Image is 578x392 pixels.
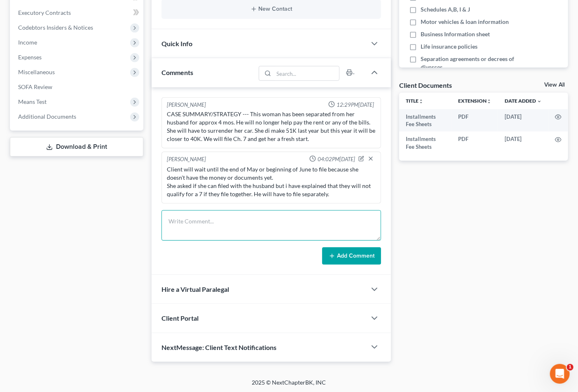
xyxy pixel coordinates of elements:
[18,39,37,46] span: Income
[550,364,570,384] iframe: Intercom live chat
[161,285,229,293] span: Hire a Virtual Paralegal
[161,314,199,322] span: Client Portal
[168,6,375,12] button: New Contact
[505,98,542,104] a: Date Added expand_more
[399,131,452,154] td: Installments Fee Sheets
[18,68,55,75] span: Miscellaneous
[567,364,573,371] span: 1
[399,109,452,132] td: Installments Fee Sheets
[18,113,76,120] span: Additional Documents
[498,109,548,132] td: [DATE]
[274,66,339,80] input: Search...
[421,18,509,26] span: Motor vehicles & loan information
[167,110,376,143] div: CASE SUMMARY/STRATEGY --- This woman has been separated from her husband for approx 4 mos. He wil...
[18,98,47,105] span: Means Test
[487,99,491,104] i: unfold_more
[18,54,42,61] span: Expenses
[399,81,452,89] div: Client Documents
[12,80,143,94] a: SOFA Review
[458,98,491,104] a: Extensionunfold_more
[10,137,143,157] a: Download & Print
[498,131,548,154] td: [DATE]
[337,101,374,109] span: 12:29PM[DATE]
[161,68,193,76] span: Comments
[167,165,376,198] div: Client will wait until the end of May or beginning of June to file because she doesn't have the m...
[421,30,490,38] span: Business Information sheet
[161,343,276,351] span: NextMessage: Client Text Notifications
[322,247,381,265] button: Add Comment
[421,55,519,71] span: Separation agreements or decrees of divorces
[421,5,470,14] span: Schedules A,B, I & J
[318,155,355,163] span: 04:02PM[DATE]
[161,40,192,47] span: Quick Info
[537,99,542,104] i: expand_more
[544,82,565,88] a: View All
[18,83,52,90] span: SOFA Review
[18,24,93,31] span: Codebtors Insiders & Notices
[167,155,206,164] div: [PERSON_NAME]
[452,131,498,154] td: PDF
[452,109,498,132] td: PDF
[18,9,71,16] span: Executory Contracts
[419,99,424,104] i: unfold_more
[421,42,477,51] span: Life insurance policies
[12,5,143,20] a: Executory Contracts
[167,101,206,109] div: [PERSON_NAME]
[406,98,424,104] a: Titleunfold_more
